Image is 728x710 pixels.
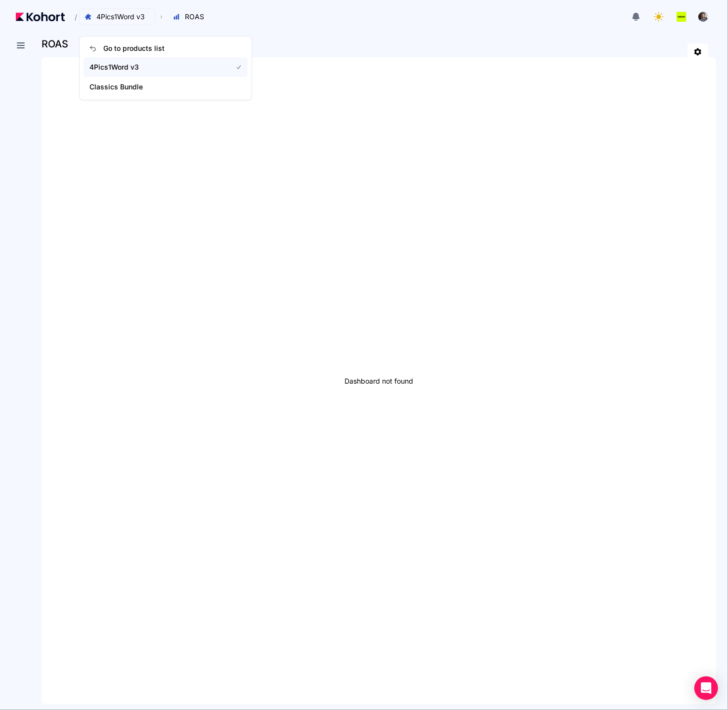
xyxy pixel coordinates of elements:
[84,57,248,77] a: 4Pics1Word v3
[344,376,413,386] span: Dashboard not found
[694,676,718,700] div: Open Intercom Messenger
[84,39,248,57] a: Go to products list
[79,8,155,25] button: 4Pics1Word v3
[185,12,204,22] span: ROAS
[84,77,248,97] a: Classics Bundle
[103,43,165,53] span: Go to products list
[158,13,165,21] span: ›
[96,12,145,22] span: 4Pics1Word v3
[89,82,220,92] span: Classics Bundle
[67,12,77,22] span: /
[677,12,686,22] img: logo_Lotum_Logo_20240521114851236074.png
[16,12,65,21] img: Kohort logo
[89,62,220,72] span: 4Pics1Word v3
[42,39,74,49] h3: ROAS
[168,8,214,25] button: ROAS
